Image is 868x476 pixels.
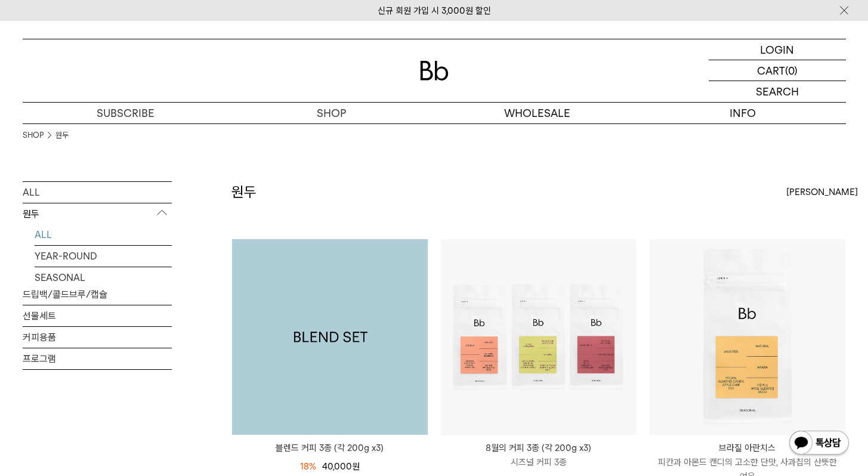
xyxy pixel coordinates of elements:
img: 로고 [420,61,449,81]
a: CART (0) [709,60,846,81]
p: 브라질 아란치스 [650,441,845,455]
span: [PERSON_NAME] [786,185,858,199]
a: 블렌드 커피 3종 (각 200g x3) [232,239,428,435]
a: YEAR-ROUND [35,246,172,267]
a: 커피용품 [23,327,172,348]
p: SEARCH [756,81,799,102]
p: 8월의 커피 3종 (각 200g x3) [441,441,637,455]
p: LOGIN [760,39,794,60]
a: 프로그램 [23,348,172,369]
p: WHOLESALE [434,103,640,123]
a: LOGIN [709,39,846,60]
a: 블렌드 커피 3종 (각 200g x3) [232,441,428,455]
p: 시즈널 커피 3종 [441,455,637,469]
a: 8월의 커피 3종 (각 200g x3) 시즈널 커피 3종 [441,441,637,469]
img: 8월의 커피 3종 (각 200g x3) [441,239,637,435]
p: INFO [640,103,846,123]
span: 원 [352,461,360,472]
a: ALL [35,224,172,245]
a: 신규 회원 가입 시 3,000원 할인 [378,5,491,16]
div: 18% [300,459,316,474]
a: 선물세트 [23,305,172,326]
img: 브라질 아란치스 [650,239,845,435]
h2: 원두 [231,182,257,202]
p: CART [757,60,785,81]
a: SHOP [228,103,434,123]
p: (0) [785,60,798,81]
a: ALL [23,182,172,203]
a: SHOP [23,129,44,141]
img: 1000001179_add2_053.png [232,239,428,435]
p: 원두 [23,203,172,225]
img: 카카오톡 채널 1:1 채팅 버튼 [788,429,850,458]
span: 40,000 [322,461,360,472]
a: 원두 [55,129,69,141]
a: SEASONAL [35,267,172,288]
a: 드립백/콜드브루/캡슐 [23,284,172,305]
a: SUBSCRIBE [23,103,228,123]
